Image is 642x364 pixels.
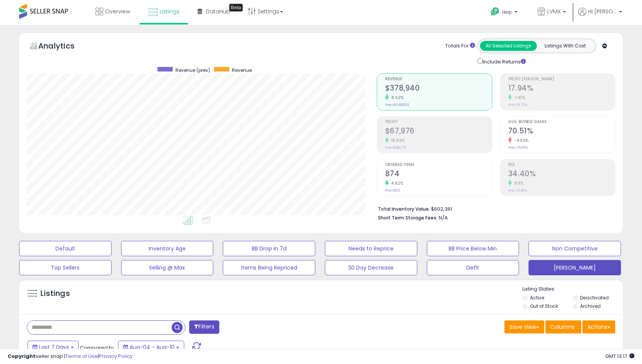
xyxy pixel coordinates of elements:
button: Items Being Repriced [223,260,315,275]
li: $602,361 [378,204,610,213]
label: Active [530,294,544,301]
button: Save View [504,320,544,333]
button: Aug-04 - Aug-10 [118,341,184,354]
i: Get Help [490,7,500,16]
button: Default [19,241,112,256]
h2: 34.40% [508,169,615,180]
button: Actions [582,320,615,333]
b: Short Term Storage Fees: [378,214,438,221]
span: Revenue [232,67,252,73]
span: Overview [105,8,130,15]
a: Terms of Use [65,353,98,360]
div: Tooltip anchor [229,4,243,11]
h2: $67,976 [385,127,492,137]
div: seller snap | | [8,353,133,360]
small: Prev: 833 [385,188,400,193]
span: Revenue (prev) [175,67,210,73]
button: [PERSON_NAME] [529,260,621,275]
b: Total Inventory Value: [378,206,430,212]
strong: Copyright [8,353,36,360]
small: Prev: 73.87% [508,145,528,150]
button: Columns [545,320,581,333]
span: 2025-08-18 13:17 GMT [605,353,634,360]
a: Help [485,1,525,25]
span: Columns [550,323,574,331]
button: BB Price Below Min [427,241,519,256]
h5: Analytics [38,41,89,53]
button: Selling @ Max [121,260,214,275]
span: DataHub [206,8,230,15]
small: Prev: 16.70% [508,102,527,107]
button: Top Sellers [19,260,112,275]
button: All Selected Listings [480,41,537,51]
small: Prev: $348,863 [385,102,409,107]
small: Prev: 31.82% [508,188,527,193]
span: Last 7 Days [39,343,69,351]
h2: 70.51% [508,127,615,137]
button: Listings With Cost [537,41,593,51]
button: Non Competitive [529,241,621,256]
a: Privacy Policy [99,353,133,360]
small: Prev: $58,272 [385,145,406,150]
span: Avg. Buybox Share [508,120,615,124]
span: Revenue [385,77,492,81]
span: LVMX [547,8,561,15]
button: Needs to Reprice [325,241,417,256]
small: -4.55% [512,138,529,143]
button: BB Drop in 7d [223,241,315,256]
button: Deflt [427,260,519,275]
button: Last 7 Days [28,341,79,354]
h2: 17.94% [508,84,615,94]
label: Out of Stock [530,303,558,309]
span: Compared to: [80,344,115,351]
h5: Listings [41,288,70,299]
h2: $378,940 [385,84,492,94]
span: Listings [160,8,180,15]
span: Aug-04 - Aug-10 [130,343,175,351]
span: Profit [385,120,492,124]
small: 8.11% [512,180,524,186]
button: Filters [189,320,219,334]
span: Hi [PERSON_NAME] [588,8,617,15]
p: Listing States: [522,286,623,293]
span: Ordered Items [385,163,492,167]
label: Deactivated [580,294,609,301]
small: 16.65% [389,138,405,143]
h2: 874 [385,169,492,180]
small: 8.62% [389,95,404,101]
div: Totals For [445,42,475,50]
span: Profit [PERSON_NAME] [508,77,615,81]
button: Inventory Age [121,241,214,256]
button: 30 Day Decrease [325,260,417,275]
span: N/A [439,214,448,221]
span: ROI [508,163,615,167]
small: 7.43% [512,95,525,101]
label: Archived [580,303,601,309]
small: 4.92% [389,180,404,186]
a: Hi [PERSON_NAME] [578,8,622,25]
span: Help [502,9,512,15]
div: Include Returns [472,57,535,66]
